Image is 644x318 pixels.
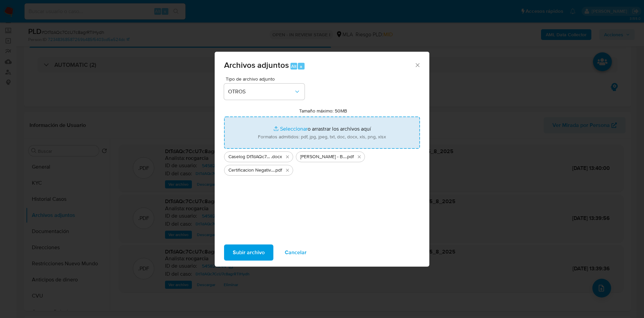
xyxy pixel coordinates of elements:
button: Cerrar [414,62,420,68]
span: [PERSON_NAME] - Buscar con Google [300,153,346,160]
span: Archivos adjuntos [224,59,289,71]
span: Alt [291,63,297,70]
span: Certificacion Negativa20250825 [228,167,274,174]
button: Eliminar Carlos Alberto Nuñez - Buscar con Google.pdf [355,153,363,161]
span: Subir archivo [233,245,265,260]
span: .pdf [346,153,354,160]
button: OTROS [224,84,305,100]
span: .docx [271,153,282,160]
button: Eliminar Certificacion Negativa20250825.pdf [283,166,291,174]
button: Cancelar [276,244,315,261]
button: Subir archivo [224,244,273,261]
span: a [300,63,302,70]
ul: Archivos seleccionados [224,149,420,176]
span: Tipo de archivo adjunto [226,77,306,81]
span: .pdf [274,167,282,174]
label: Tamaño máximo: 50MB [299,108,347,114]
span: Caselog DtTdAQc7CcU7c8agrRTlHydh - 545829244 [228,153,271,160]
button: Eliminar Caselog DtTdAQc7CcU7c8agrRTlHydh - 545829244.docx [283,153,291,161]
span: OTROS [228,88,294,95]
span: Cancelar [285,245,307,260]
